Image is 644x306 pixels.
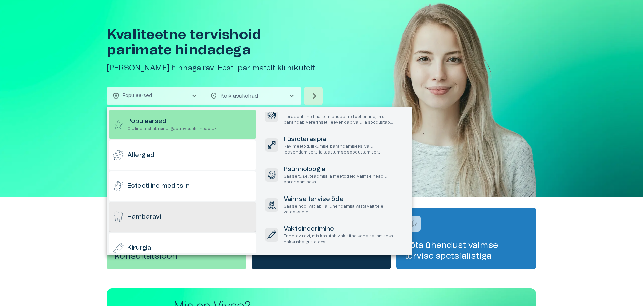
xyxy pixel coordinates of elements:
[127,126,219,132] p: Oluline arstiabi sinu igapäevaseks heaoluks
[284,195,405,204] h6: Vaimse tervise õde
[284,225,405,234] h6: Vaktsineerimine
[284,144,405,155] p: Ravimeetod, liikumise parandamiseks, valu leevendamiseks ja taastumise soodustamiseks.
[127,151,154,160] h6: Allergiad
[127,244,151,253] h6: Kirurgia
[284,204,405,215] p: Saage hoolivat abi ja juhendamist vastavalt teie vajadustele
[127,213,161,222] h6: Hambaravi
[127,117,219,126] h6: Populaarsed
[284,135,405,144] h6: Füsioteraapia
[284,174,405,185] p: Saage tuge, teadmisi ja meetodeid vaimse heaolu parandamiseks
[284,114,405,125] p: Terapeutiline lihaste manuaalne töötlemine, mis parandab vereringet, leevendab valu ja soodustab ...
[284,233,405,245] p: Ennetav ravi, mis kasutab vaktsiine keha kaitsmiseks nakkushaiguste eest.
[127,182,190,191] h6: Esteetiline meditsiin
[284,165,405,174] h6: Psühholoogia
